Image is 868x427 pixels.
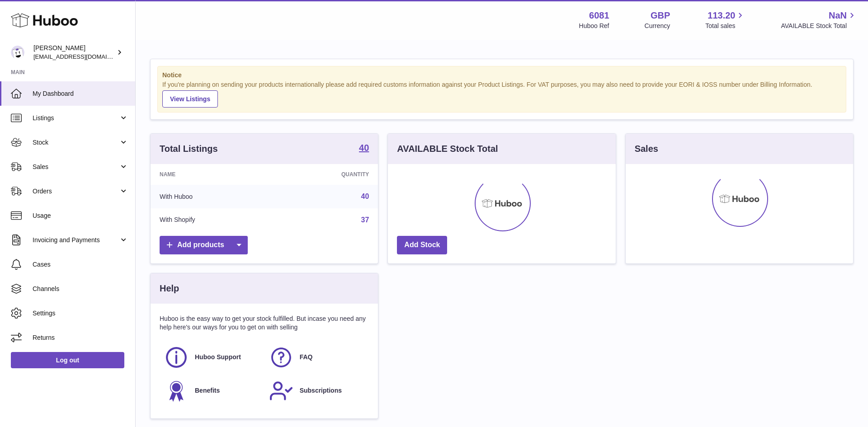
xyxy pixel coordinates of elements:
span: Total sales [705,22,745,30]
a: NaN AVAILABLE Stock Total [781,9,857,30]
a: View Listings [162,90,218,108]
span: Cases [33,260,128,269]
strong: 6081 [589,9,609,22]
h3: Sales [635,143,658,155]
span: Huboo Support [195,353,241,361]
th: Quantity [273,164,378,185]
a: Log out [11,352,124,368]
span: Sales [33,163,119,171]
div: [PERSON_NAME] [33,44,115,61]
p: Huboo is the easy way to get your stock fulfilled. But incase you need any help here's our ways f... [160,314,369,332]
strong: GBP [651,9,670,22]
td: With Huboo [151,185,273,208]
a: Add Stock [397,236,447,254]
span: AVAILABLE Stock Total [781,22,857,30]
strong: 40 [359,143,369,152]
span: [EMAIL_ADDRESS][DOMAIN_NAME] [33,53,133,60]
span: Settings [33,309,128,318]
span: Usage [33,211,128,220]
strong: Notice [162,71,841,80]
span: Returns [33,333,128,342]
a: Huboo Support [164,345,260,370]
span: Listings [33,114,119,122]
span: Subscriptions [300,386,342,395]
a: 37 [361,216,369,224]
th: Name [151,164,273,185]
span: Stock [33,138,119,147]
div: If you're planning on sending your products internationally please add required customs informati... [162,80,841,108]
div: Currency [645,22,670,30]
h3: Total Listings [160,143,218,155]
span: FAQ [300,353,313,361]
h3: AVAILABLE Stock Total [397,143,498,155]
span: Orders [33,187,119,196]
span: My Dashboard [33,89,128,98]
a: Add products [160,236,248,254]
span: Channels [33,285,128,293]
a: 40 [361,192,369,200]
a: Benefits [164,379,260,403]
span: Invoicing and Payments [33,236,119,244]
td: With Shopify [151,208,273,232]
div: Huboo Ref [579,22,609,30]
a: 40 [359,143,369,154]
img: internalAdmin-6081@internal.huboo.com [11,46,24,59]
span: NaN [829,9,847,22]
a: 113.20 Total sales [705,9,745,30]
a: Subscriptions [269,379,365,403]
span: Benefits [195,386,220,395]
a: FAQ [269,345,365,370]
span: 113.20 [708,9,735,22]
h3: Help [160,282,179,295]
